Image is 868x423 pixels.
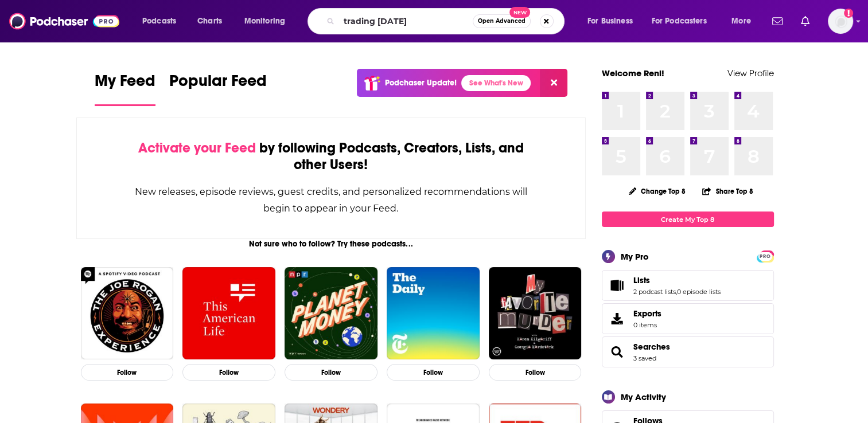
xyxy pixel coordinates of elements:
[76,239,586,249] div: Not sure who to follow? Try these podcasts...
[652,13,707,29] span: For Podcasters
[602,270,774,301] span: Lists
[95,71,155,97] span: My Feed
[602,68,664,79] a: Welcome Reni!
[478,18,526,24] span: Open Advanced
[828,9,853,34] button: Show profile menu
[676,288,677,296] span: ,
[828,9,853,34] img: User Profile
[134,12,191,30] button: open menu
[723,12,765,30] button: open menu
[489,364,582,381] button: Follow
[489,267,582,360] img: My Favorite Murder with Karen Kilgariff and Georgia Hardstark
[134,183,528,217] div: New releases, episode reviews, guest credits, and personalized recommendations will begin to appe...
[587,13,633,29] span: For Business
[182,364,275,381] button: Follow
[385,78,457,88] p: Podchaser Update!
[606,277,629,293] a: Lists
[844,9,853,18] svg: Add a profile image
[138,139,256,156] span: Activate your Feed
[285,267,377,360] img: Planet Money
[387,364,480,381] button: Follow
[182,267,275,360] img: This American Life
[621,391,666,402] div: My Activity
[602,336,774,367] span: Searches
[633,275,650,285] span: Lists
[142,13,176,29] span: Podcasts
[633,342,670,352] a: Searches
[579,12,647,30] button: open menu
[387,267,480,360] img: The Daily
[796,11,814,31] a: Show notifications dropdown
[702,180,753,202] button: Share Top 8
[606,311,629,327] span: Exports
[81,364,174,381] button: Follow
[633,308,661,319] span: Exports
[197,13,222,29] span: Charts
[621,251,649,262] div: My Pro
[828,9,853,34] span: Logged in as rgertner
[244,13,285,29] span: Monitoring
[285,364,377,381] button: Follow
[602,303,774,334] a: Exports
[644,12,723,30] button: open menu
[602,211,774,227] a: Create My Top 8
[606,344,629,360] a: Searches
[169,71,267,97] span: Popular Feed
[633,288,676,296] a: 2 podcast lists
[81,267,174,360] img: The Joe Rogan Experience
[95,71,155,106] a: My Feed
[509,7,530,18] span: New
[318,8,575,34] div: Search podcasts, credits, & more...
[9,10,119,32] img: Podchaser - Follow, Share and Rate Podcasts
[622,184,693,198] button: Change Top 8
[633,321,661,329] span: 0 items
[190,12,229,30] a: Charts
[731,13,751,29] span: More
[134,140,528,173] div: by following Podcasts, Creators, Lists, and other Users!
[758,252,772,261] span: PRO
[473,14,531,28] button: Open AdvancedNew
[677,288,721,296] a: 0 episode lists
[758,252,772,260] a: PRO
[633,354,656,362] a: 3 saved
[633,275,721,285] a: Lists
[236,12,300,30] button: open menu
[768,11,787,31] a: Show notifications dropdown
[169,71,267,106] a: Popular Feed
[727,68,774,79] a: View Profile
[461,75,531,91] a: See What's New
[339,12,473,30] input: Search podcasts, credits, & more...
